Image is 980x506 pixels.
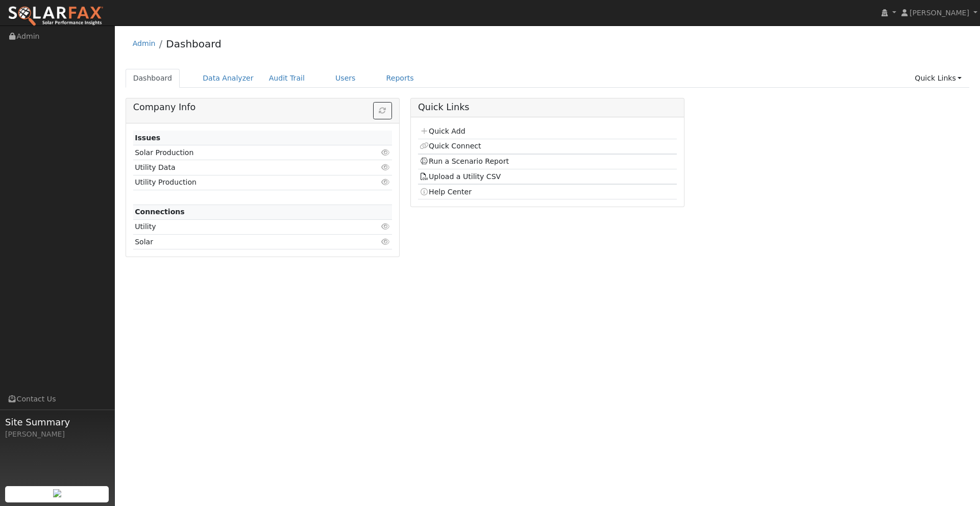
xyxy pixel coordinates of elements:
[261,69,312,88] a: Audit Trail
[135,134,160,142] strong: Issues
[133,160,350,175] td: Utility Data
[5,415,109,429] span: Site Summary
[420,127,465,135] a: Quick Add
[133,102,392,113] h5: Company Info
[420,188,472,196] a: Help Center
[381,149,390,156] i: Click to view
[126,69,180,88] a: Dashboard
[133,145,350,160] td: Solar Production
[135,208,185,216] strong: Connections
[381,238,390,245] i: Click to view
[420,142,481,150] a: Quick Connect
[133,219,350,234] td: Utility
[328,69,363,88] a: Users
[133,39,156,47] a: Admin
[166,38,222,50] a: Dashboard
[381,164,390,171] i: Click to view
[8,6,104,27] img: SolarFax
[907,69,969,88] a: Quick Links
[133,175,350,190] td: Utility Production
[379,69,422,88] a: Reports
[5,429,109,440] div: [PERSON_NAME]
[133,235,350,249] td: Solar
[418,102,677,113] h5: Quick Links
[53,489,61,497] img: retrieve
[381,223,390,230] i: Click to view
[195,69,261,88] a: Data Analyzer
[420,172,501,181] a: Upload a Utility CSV
[420,157,509,165] a: Run a Scenario Report
[910,9,969,17] span: [PERSON_NAME]
[381,179,390,186] i: Click to view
